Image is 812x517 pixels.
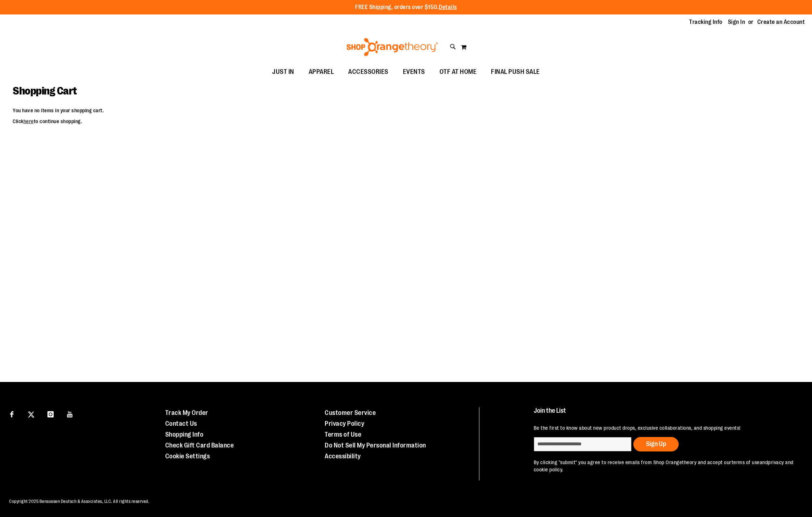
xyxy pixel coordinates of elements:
[24,118,34,124] a: here
[345,38,439,56] img: Shop Orangetheory
[64,407,76,420] a: Visit our Youtube page
[309,64,334,80] span: APPAREL
[165,442,234,449] a: Check Gift Card Balance
[348,64,388,80] span: ACCESSORIES
[534,459,794,472] a: privacy and cookie policy.
[13,118,799,125] p: Click to continue shopping.
[325,409,376,416] a: Customer Service
[689,18,723,26] a: Tracking Info
[325,453,361,460] a: Accessibility
[440,64,477,80] span: OTF AT HOME
[341,64,396,80] a: ACCESSORIES
[534,424,794,432] p: Be the first to know about new product drops, exclusive collaborations, and shopping events!
[325,442,426,449] a: Do Not Sell My Personal Information
[534,459,794,473] p: By clicking "submit" you agree to receive emails from Shop Orangetheory and accept our and
[491,64,540,80] span: FINAL PUSH SALE
[325,431,361,438] a: Terms of Use
[439,4,457,10] a: Details
[757,18,805,26] a: Create an Account
[325,420,364,427] a: Privacy Policy
[272,64,294,80] span: JUST IN
[44,407,57,420] a: Visit our Instagram page
[13,85,77,97] span: Shopping Cart
[301,64,341,80] a: APPAREL
[646,440,666,447] span: Sign Up
[732,459,760,465] a: terms of use
[25,407,38,420] a: Visit our X page
[396,64,432,80] a: EVENTS
[165,453,210,460] a: Cookie Settings
[355,3,457,12] p: FREE Shipping, orders over $150.
[13,107,799,114] p: You have no items in your shopping cart.
[534,437,632,451] input: enter email
[165,431,204,438] a: Shopping Info
[728,18,745,26] a: Sign In
[265,64,301,80] a: JUST IN
[28,411,34,418] img: Twitter
[432,64,484,80] a: OTF AT HOME
[534,407,794,421] h4: Join the List
[403,64,425,80] span: EVENTS
[484,64,547,80] a: FINAL PUSH SALE
[165,409,208,416] a: Track My Order
[633,437,679,451] button: Sign Up
[165,420,197,427] a: Contact Us
[5,407,18,420] a: Visit our Facebook page
[9,499,149,504] span: Copyright 2025 Bensussen Deutsch & Associates, LLC. All rights reserved.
